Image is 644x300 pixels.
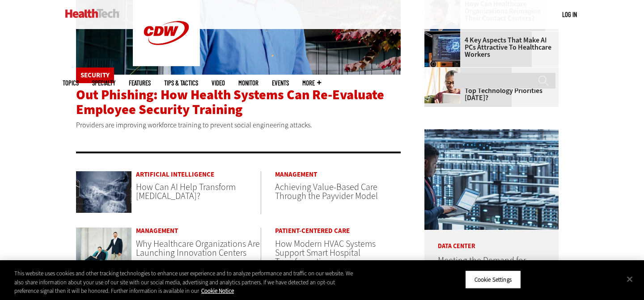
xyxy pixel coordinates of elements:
[76,228,131,270] img: UC San Diego Health
[76,171,131,213] img: x ray of a skull
[136,181,236,202] a: How Can AI Help Transform [MEDICAL_DATA]?
[465,270,521,289] button: Cookie Settings
[212,80,225,86] a: Video
[424,129,559,230] img: engineer with laptop overlooking data center
[424,68,465,75] a: Older person using tablet
[201,287,234,295] a: More information about your privacy
[275,228,400,234] a: Patient-Centered Care
[136,171,261,178] a: Artificial Intelligence
[136,228,261,234] a: Management
[275,238,376,268] a: How Modern HVAC Systems Support Smart Hospital Transformations
[133,59,200,68] a: CDW
[164,80,198,86] a: Tips & Tactics
[275,181,378,202] a: Achieving Value-Based Care Through the Payvider Model
[129,80,151,86] a: Features
[63,80,79,86] span: Topics
[65,9,119,18] img: Home
[275,171,400,178] a: Management
[562,10,577,18] a: Log in
[14,269,354,296] div: This website uses cookies and other tracking technologies to enhance user experience and to analy...
[238,80,258,86] a: MonITor
[424,230,559,249] p: Data Center
[136,238,260,259] a: Why Healthcare Organizations Are Launching Innovation Centers
[562,10,577,19] div: User menu
[302,80,321,86] span: More
[92,80,115,86] span: Specialty
[272,80,289,86] a: Events
[76,119,401,131] p: Providers are improving workforce training to prevent social engineering attacks.
[424,68,460,103] img: Older person using tablet
[438,254,526,285] a: Meeting the Demand for Modern Data Centers in Healthcare
[76,86,384,118] a: Out Phishing: How Health Systems Can Re-Evaluate Employee Security Training
[620,269,640,289] button: Close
